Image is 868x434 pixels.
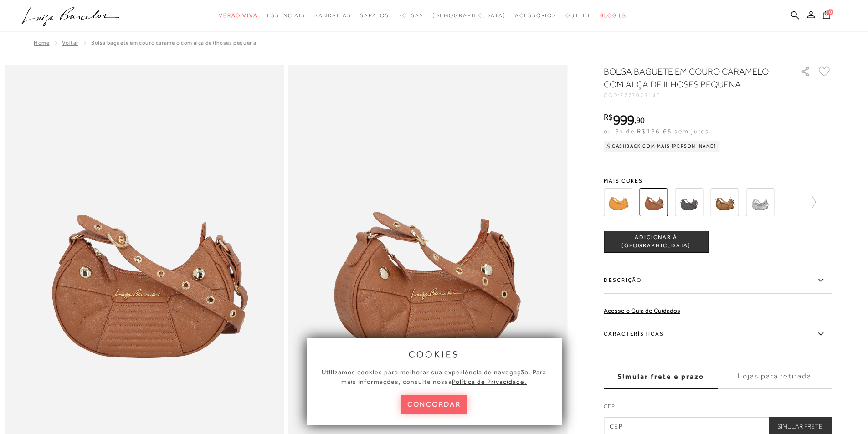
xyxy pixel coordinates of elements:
a: Política de Privacidade. [452,378,527,385]
a: noSubCategoriesText [314,7,351,24]
h1: BOLSA BAGUETE EM COURO CARAMELO COM ALÇA DE ILHOSES PEQUENA [604,65,775,91]
label: Lojas para retirada [718,364,832,389]
span: 999 [613,112,634,128]
a: noSubCategoriesText [398,7,424,24]
span: Bolsas [398,12,424,19]
span: BOLSA BAGUETE EM COURO CARAMELO COM ALÇA DE ILHOSES PEQUENA [91,40,256,46]
a: BLOG LB [600,7,627,24]
span: [DEMOGRAPHIC_DATA] [432,12,506,19]
span: BLOG LB [600,12,627,19]
span: cookies [409,349,460,359]
img: BOLSA BAGUETE EM COURO PRATA COM ALÇA DE ILHOSES PEQUENA [746,188,774,216]
i: R$ [604,113,613,121]
span: Utilizamos cookies para melhorar sua experiência de navegação. Para mais informações, consulte nossa [322,368,546,385]
span: ou 6x de R$166,65 sem juros [604,128,709,135]
span: ADICIONAR À [GEOGRAPHIC_DATA] [604,234,708,250]
a: noSubCategoriesText [267,7,305,24]
a: Home [34,40,49,46]
button: 0 [820,10,833,22]
span: 0 [827,9,833,15]
span: 7777073140 [620,92,661,98]
a: Acesse o Guia de Cuidados [604,307,680,314]
img: BOLSA BAGUETE EM COURO OURO VELHO COM ALÇA DE ILHOSES PEQUENA [710,188,739,216]
i: , [634,116,645,124]
button: concordar [401,395,468,414]
img: BOLSA BAGUETE EM COURO CARAMELO COM ALÇA DE ILHOSES PEQUENA [639,188,668,216]
a: noSubCategoriesText [432,7,506,24]
span: Mais cores [604,178,832,184]
a: noSubCategoriesText [515,7,556,24]
span: Essenciais [267,12,305,19]
div: Cashback com Mais [PERSON_NAME] [604,141,720,152]
label: Características [604,321,832,347]
span: Outlet [565,12,591,19]
label: CEP [604,402,832,415]
label: Simular frete e prazo [604,364,718,389]
span: Verão Viva [219,12,258,19]
span: 90 [636,115,645,125]
img: BOLSA BAGUETE EM COURO AMARELO AÇAFRÃO COM ALÇA DE ILHOSES PEQUENA [604,188,632,216]
a: Voltar [62,40,78,46]
img: BOLSA BAGUETE EM COURO ESTONADO CINZA GRAFITE COM ALÇA DE ILHOSES PEQUENA [675,188,703,216]
div: CÓD: [604,92,786,98]
a: noSubCategoriesText [219,7,258,24]
a: noSubCategoriesText [565,7,591,24]
a: noSubCategoriesText [360,7,389,24]
button: ADICIONAR À [GEOGRAPHIC_DATA] [604,231,709,253]
span: Sapatos [360,12,389,19]
label: Descrição [604,267,832,294]
span: Sandálias [314,12,351,19]
span: Acessórios [515,12,556,19]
